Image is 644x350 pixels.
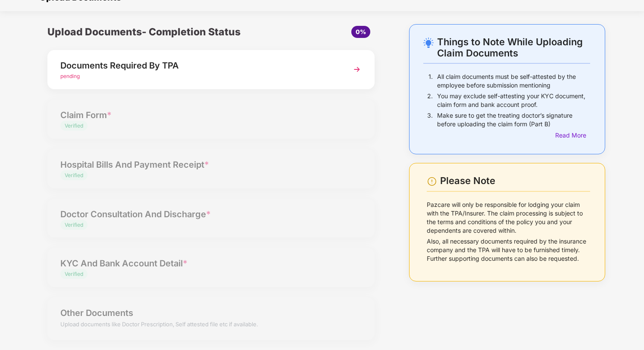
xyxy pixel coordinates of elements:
[437,72,590,90] p: All claim documents must be self-attested by the employee before submission mentioning
[427,176,437,187] img: svg+xml;base64,PHN2ZyBpZD0iV2FybmluZ18tXzI0eDI0IiBkYXRhLW5hbWU9Ildhcm5pbmcgLSAyNHgyNCIgeG1sbnM9Im...
[427,237,590,263] p: Also, all necessary documents required by the insurance company and the TPA will have to be furni...
[427,111,433,128] p: 3.
[555,131,590,140] div: Read More
[47,24,266,40] div: Upload Documents- Completion Status
[440,175,590,187] div: Please Note
[356,28,366,35] span: 0%
[437,36,590,59] div: Things to Note While Uploading Claim Documents
[437,111,590,128] p: Make sure to get the treating doctor’s signature before uploading the claim form (Part B)
[437,92,590,109] p: You may exclude self-attesting your KYC document, claim form and bank account proof.
[427,200,590,235] p: Pazcare will only be responsible for lodging your claim with the TPA/Insurer. The claim processin...
[60,59,337,72] div: Documents Required By TPA
[423,37,434,48] img: svg+xml;base64,PHN2ZyB4bWxucz0iaHR0cDovL3d3dy53My5vcmcvMjAwMC9zdmciIHdpZHRoPSIyNC4wOTMiIGhlaWdodD...
[349,62,365,77] img: svg+xml;base64,PHN2ZyBpZD0iTmV4dCIgeG1sbnM9Imh0dHA6Ly93d3cudzMub3JnLzIwMDAvc3ZnIiB3aWR0aD0iMzYiIG...
[428,72,433,90] p: 1.
[427,92,433,109] p: 2.
[60,73,80,79] span: pending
